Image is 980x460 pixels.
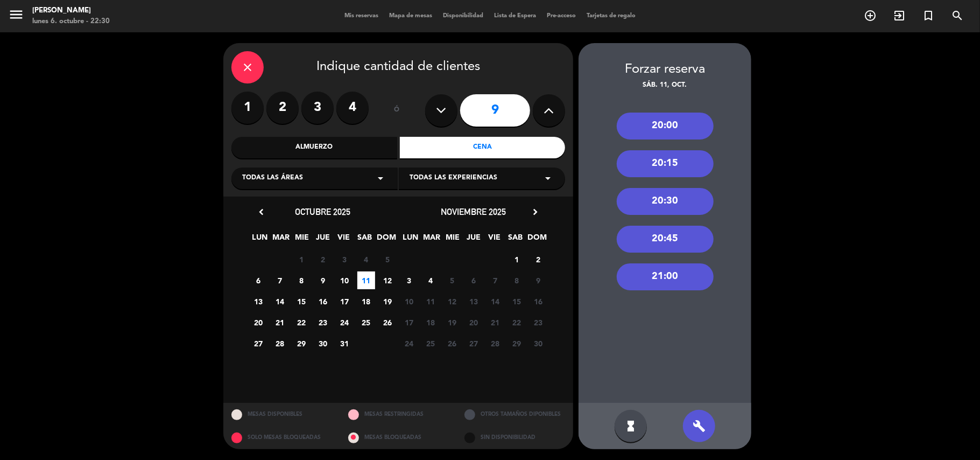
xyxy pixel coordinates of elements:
span: 4 [357,250,375,268]
div: MESAS DISPONIBLES [223,403,340,426]
div: Almuerzo [231,137,397,158]
span: 16 [314,292,332,310]
div: 20:00 [617,113,714,140]
span: VIE [335,231,353,249]
div: lunes 6. octubre - 22:30 [32,16,110,27]
div: MESAS RESTRINGIDAS [340,403,457,426]
span: LUN [251,231,269,249]
div: sáb. 11, oct. [579,80,751,91]
span: octubre 2025 [295,206,351,217]
span: 6 [465,271,483,289]
span: 15 [293,292,311,310]
label: 2 [266,92,299,124]
i: hourglass_full [624,420,637,433]
span: 27 [465,334,483,352]
span: 2 [530,250,547,268]
span: 21 [271,313,289,331]
span: 21 [487,313,504,331]
span: 27 [250,334,267,352]
span: Disponibilidad [438,13,489,19]
span: 23 [530,313,547,331]
span: Mis reservas [339,13,384,19]
span: 12 [443,292,461,310]
i: exit_to_app [893,9,906,22]
span: 17 [336,292,354,310]
span: SAB [507,231,525,249]
span: 4 [422,271,440,289]
span: 15 [508,292,526,310]
div: 20:30 [617,188,714,215]
div: Indique cantidad de clientes [231,51,565,83]
span: 10 [400,292,418,310]
span: 6 [250,271,267,289]
i: search [951,9,964,22]
span: 20 [250,313,267,331]
i: add_circle_outline [864,9,877,22]
div: 20:45 [617,226,714,253]
i: turned_in_not [922,9,935,22]
span: 28 [271,334,289,352]
span: 22 [293,313,311,331]
i: build [693,420,706,433]
span: 12 [379,271,397,289]
span: 31 [336,334,354,352]
i: arrow_drop_down [541,172,554,185]
span: 17 [400,313,418,331]
i: chevron_left [256,206,267,218]
span: DOM [377,231,395,249]
span: 10 [336,271,354,289]
span: 11 [422,292,440,310]
span: 25 [357,313,375,331]
span: JUE [314,231,332,249]
span: noviembre 2025 [441,206,506,217]
span: 11 [357,271,375,289]
i: chevron_right [530,206,541,218]
span: 20 [465,313,483,331]
span: 19 [379,292,397,310]
span: 28 [487,334,504,352]
span: Pre-acceso [541,13,581,19]
span: Todas las áreas [242,173,303,184]
span: 30 [530,334,547,352]
span: 23 [314,313,332,331]
span: Tarjetas de regalo [581,13,641,19]
span: 29 [508,334,526,352]
label: 3 [301,92,334,124]
div: 20:15 [617,150,714,177]
span: 13 [465,292,483,310]
span: 2 [314,250,332,268]
span: MIE [293,231,311,249]
span: LUN [402,231,420,249]
div: Cena [400,137,566,158]
span: 26 [379,313,397,331]
span: 8 [508,271,526,289]
i: close [241,61,254,74]
span: 16 [530,292,547,310]
span: 3 [336,250,354,268]
span: VIE [486,231,504,249]
span: MAR [272,231,290,249]
span: 5 [379,250,397,268]
span: 24 [400,334,418,352]
div: Forzar reserva [579,59,751,80]
span: 8 [293,271,311,289]
button: menu [8,6,24,26]
span: Todas las experiencias [410,173,497,184]
label: 4 [336,92,369,124]
span: MIE [444,231,462,249]
div: OTROS TAMAÑOS DIPONIBLES [456,403,573,426]
span: 3 [400,271,418,289]
div: ó [379,92,414,129]
span: 18 [422,313,440,331]
i: menu [8,6,24,23]
span: 7 [271,271,289,289]
div: 21:00 [617,263,714,290]
span: DOM [528,231,546,249]
span: JUE [465,231,483,249]
span: 1 [293,250,311,268]
span: 7 [487,271,504,289]
span: 22 [508,313,526,331]
span: 19 [443,313,461,331]
div: SOLO MESAS BLOQUEADAS [223,426,340,449]
span: 25 [422,334,440,352]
